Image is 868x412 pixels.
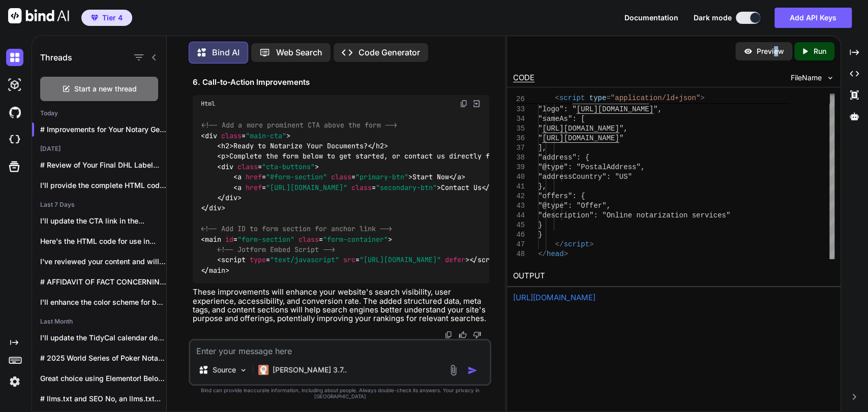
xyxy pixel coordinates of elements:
[201,266,229,275] span: </ >
[619,134,623,142] span: "
[237,235,294,244] span: "form-section"
[538,202,611,210] span: "@type": "Offer",
[469,256,506,265] span: </ >
[201,204,225,213] span: </ >
[360,256,441,265] span: "[URL][DOMAIN_NAME]"
[239,366,248,374] img: Pick Models
[40,180,166,191] p: I'll provide the complete HTML code for...
[32,318,166,326] h2: Last Month
[217,193,242,202] span: </ >
[40,160,166,170] p: # Review of Your Final DHL Label...
[32,109,166,117] h2: Today
[331,173,351,182] span: class
[538,221,542,229] span: }
[237,173,242,182] span: a
[444,331,453,339] img: copy
[513,240,525,249] div: 47
[538,182,547,191] span: },
[513,192,525,201] div: 42
[276,48,322,57] p: Web Search
[217,162,319,171] span: < = >
[246,131,286,140] span: "main-cta"
[513,94,525,104] span: 26
[343,256,355,265] span: src
[457,173,461,182] span: a
[460,100,468,108] img: copy
[246,173,262,182] span: href
[538,211,717,219] span: "description": "Online notarization servic
[212,48,240,57] p: Bind AI
[477,256,502,265] span: script
[513,105,525,114] div: 33
[513,114,525,124] div: 34
[624,13,678,22] span: Documentation
[791,73,822,83] span: FileName
[201,100,215,108] span: Html
[201,121,397,130] span: <!-- Add a more prominent CTA above the form -->
[323,235,388,244] span: "form-container"
[221,256,246,265] span: script
[538,124,542,133] span: "
[40,124,166,135] p: # Improvements for Your Notary Geek Home...
[250,256,266,265] span: type
[459,331,467,339] img: like
[717,211,730,219] span: es"
[513,230,525,240] div: 46
[513,201,525,211] div: 43
[611,94,700,102] span: "application/ld+json"
[619,124,627,133] span: ",
[40,216,166,226] p: I'll update the CTA link in the...
[40,353,166,363] p: # 2025 World Series of Poker Notary...
[355,173,408,182] span: "primary-btn"
[40,257,166,267] p: I've reviewed your content and will make...
[32,201,166,209] h2: Last 7 Days
[233,183,441,192] span: < = = >
[6,76,23,93] img: darkAi-studio
[513,134,525,143] div: 36
[774,8,852,28] button: Add API Keys
[538,250,547,258] span: </
[258,365,268,375] img: Claude 3.7 Sonnet (Anthropic)
[40,333,166,343] p: I'll update the TidyCal calendar details while...
[547,250,564,258] span: head
[298,235,319,244] span: class
[40,277,166,287] p: # AFFIDAVIT OF FACT CONCERNING NOTARIAL SERVICES...
[40,373,166,384] p: Great choice using Elementor! Below is the...
[447,364,459,376] img: attachment
[624,14,678,22] button: Documentation
[449,173,465,182] span: </ >
[542,124,619,133] span: [URL][DOMAIN_NAME]
[376,141,384,150] span: h2
[262,162,315,171] span: "cta-buttons"
[563,250,567,258] span: >
[40,297,166,307] p: I'll enhance the color scheme for better...
[201,224,392,233] span: <!-- Add ID to form section for anchor link -->
[513,143,525,153] div: 37
[538,192,585,200] span: "offers": {
[209,266,225,275] span: main
[205,131,217,140] span: div
[205,235,221,244] span: main
[513,182,525,192] div: 41
[694,13,732,23] span: Dark mode
[40,394,166,404] p: # llms.txt and SEO No, an llms.txt...
[217,245,335,254] span: <!-- Jotform Embed Script -->
[589,94,607,102] span: type
[555,94,559,102] span: <
[221,152,225,161] span: p
[538,231,542,239] span: }
[700,94,704,102] span: >
[376,183,437,192] span: "secondary-btn"
[538,153,589,162] span: "address": {
[217,256,469,265] span: < = = >
[513,249,525,259] div: 48
[221,131,242,140] span: class
[538,173,632,181] span: "addressCountry": "US"
[513,153,525,163] div: 38
[555,240,563,248] span: </
[473,331,481,339] img: dislike
[513,163,525,172] div: 39
[189,388,491,399] p: Bind can provide inaccurate information, including about people. Always double-check its answers....
[743,47,753,56] img: preview
[513,172,525,182] div: 40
